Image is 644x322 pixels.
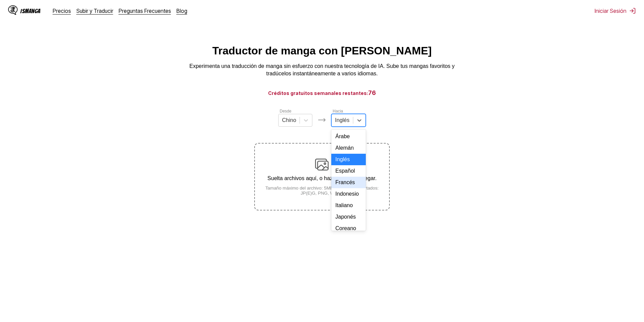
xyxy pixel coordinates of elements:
label: Desde [280,109,291,114]
a: Blog [176,7,187,14]
div: Francés [331,177,366,188]
h3: Créditos gratuitos semanales restantes: [16,89,628,97]
div: Árabe [331,131,366,142]
a: Subir y Traducir [76,7,113,14]
div: Alemán [331,142,366,154]
div: Indonesio [331,188,366,200]
p: Experimenta una traducción de manga sin esfuerzo con nuestra tecnología de IA. Sube tus mangas fa... [187,63,457,78]
div: Español [331,165,366,177]
label: Hacia [333,109,343,114]
div: Inglés [331,154,366,165]
h1: Traductor de manga con [PERSON_NAME] [212,45,432,57]
div: Japonés [331,211,366,223]
button: Iniciar Sesión [595,7,636,14]
a: Preguntas Frecuentes [119,7,171,14]
p: Suelta archivos aquí, o haz clic para navegar. [255,175,389,181]
small: Tamaño máximo del archivo: 5MB • Formatos soportados: JP(E)G, PNG, WEBP [255,185,389,196]
img: IsManga Logo [8,5,18,15]
a: Precios [53,7,71,14]
div: Coreano [331,223,366,234]
a: IsManga LogoIsManga [8,5,53,16]
div: Italiano [331,200,366,211]
img: Sign out [629,7,636,14]
img: Languages icon [318,116,326,124]
div: IsManga [20,8,41,14]
span: 76 [368,89,376,96]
